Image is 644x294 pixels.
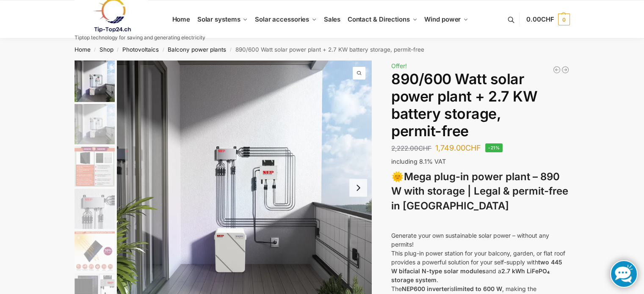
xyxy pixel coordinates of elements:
font: 890/600 Watt solar power plant + 2.7 KW battery storage, permit-free [391,70,537,139]
a: Balcony power plants [168,46,226,53]
font: Contact & Directions [348,15,410,23]
a: Home [75,46,91,53]
font: Sales [324,15,341,23]
a: 0.00CHF 0 [526,7,569,32]
font: . [437,276,438,283]
font: Wind power [424,15,461,23]
img: Bificial compared to cheap modules [75,146,115,187]
font: Tiptop technology for saving and generating electricity [75,34,205,41]
font: 🌞 [391,170,404,183]
font: including 8.1% VAT [391,158,446,165]
font: CHF [541,15,554,23]
nav: Breadcrumb [59,38,585,60]
a: Contact & Directions [344,0,421,38]
font: CHF [418,144,431,152]
font: and a [486,267,501,275]
font: / [163,47,164,52]
font: Mega plug-in power plant – 890 W with storage | Legal & permit-free in [GEOGRAPHIC_DATA] [391,170,568,212]
font: CHF [465,143,481,152]
img: Balcony power plant with 2.7kW storage [75,60,115,102]
font: Solar accessories [255,15,309,23]
font: 0.00 [526,15,541,23]
font: limited to 600 W [454,285,502,292]
font: / [117,47,119,52]
a: Sales [320,0,344,38]
font: Solar systems [197,15,240,23]
font: Generate your own sustainable solar power – without any permits! [391,232,549,248]
font: 890/600 Watt solar power plant + 2.7 KW battery storage, permit-free [235,46,424,53]
font: 2,222.00 [391,144,418,152]
li: 1 / 12 [72,60,115,103]
a: Photovoltaics [122,46,159,53]
li: 3 / 12 [72,145,115,187]
font: The [391,285,402,292]
a: Balcony power plant with storage 2670 watt solar module power with 2kW/h storage [561,66,569,74]
a: Shop [100,46,113,53]
img: Balcony power plant with 2.7kW storage [75,104,115,144]
font: is [450,285,454,292]
a: Solar systems [193,0,251,38]
font: 0 [562,16,565,23]
font: -21% [488,145,500,150]
font: / [94,47,96,52]
li: 5 / 12 [72,230,115,272]
img: BDS1000 [75,189,115,229]
a: Mega balcony power plant 1780 watts with 2.7 kWh storage [553,66,561,74]
font: NEP600 inverter [402,285,450,292]
font: Offer! [391,62,407,69]
font: / [230,47,232,52]
button: Next slide [349,179,367,197]
font: 1,749.00 [435,143,465,152]
a: Solar accessories [252,0,321,38]
img: Bificial 30% more power [75,231,115,271]
font: This plug-in power station for your balcony, garden, or flat roof provides a powerful solution fo... [391,250,565,266]
li: 4 / 12 [72,187,115,230]
a: Wind power [421,0,472,38]
li: 2 / 12 [72,103,115,145]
